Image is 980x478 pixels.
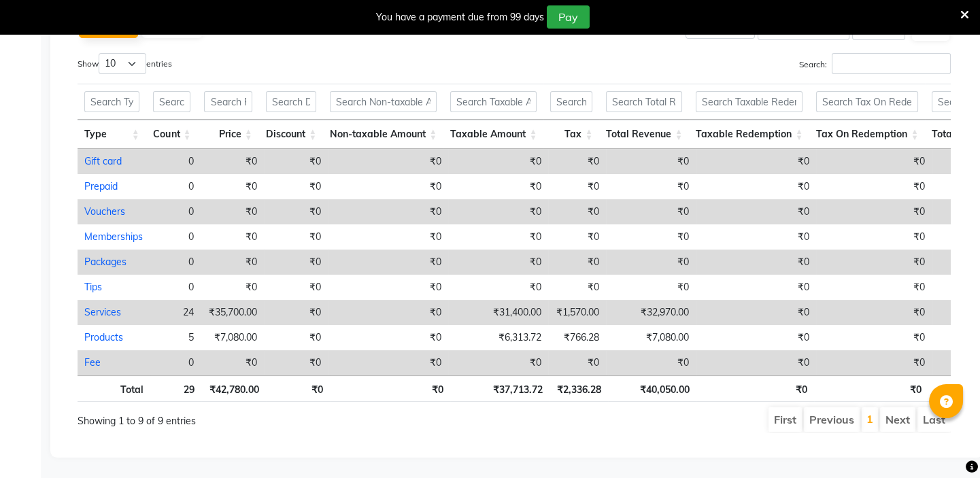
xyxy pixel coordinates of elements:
[689,120,809,149] th: Taxable Redemption: activate to sort column ascending
[866,412,873,426] a: 1
[84,281,102,293] a: Tips
[264,149,328,174] td: ₹0
[78,406,430,428] div: Showing 1 to 9 of 9 entries
[150,375,202,402] th: 29
[809,120,925,149] th: Tax On Redemption: activate to sort column ascending
[150,199,201,224] td: 0
[330,375,450,402] th: ₹0
[448,325,548,350] td: ₹6,313.72
[608,375,696,402] th: ₹40,050.00
[201,300,264,325] td: ₹35,700.00
[84,155,122,167] a: Gift card
[548,350,606,375] td: ₹0
[550,375,608,402] th: ₹2,336.28
[816,149,932,174] td: ₹0
[264,250,328,275] td: ₹0
[84,180,118,192] a: Prepaid
[606,300,696,325] td: ₹32,970.00
[84,91,139,112] input: Search Type
[78,53,172,74] label: Show entries
[264,300,328,325] td: ₹0
[153,91,191,112] input: Search Count
[816,275,932,300] td: ₹0
[443,120,543,149] th: Taxable Amount: activate to sort column ascending
[84,356,101,369] a: Fee
[201,224,264,250] td: ₹0
[328,275,448,300] td: ₹0
[606,250,696,275] td: ₹0
[696,224,816,250] td: ₹0
[606,174,696,199] td: ₹0
[328,174,448,199] td: ₹0
[450,91,537,112] input: Search Taxable Amount
[816,224,932,250] td: ₹0
[816,300,932,325] td: ₹0
[548,300,606,325] td: ₹1,570.00
[606,91,682,112] input: Search Total Revenue
[550,91,592,112] input: Search Tax
[696,300,816,325] td: ₹0
[264,275,328,300] td: ₹0
[448,149,548,174] td: ₹0
[84,306,121,318] a: Services
[799,53,951,74] label: Search:
[201,325,264,350] td: ₹7,080.00
[328,250,448,275] td: ₹0
[696,275,816,300] td: ₹0
[150,250,201,275] td: 0
[201,199,264,224] td: ₹0
[696,325,816,350] td: ₹0
[450,375,550,402] th: ₹37,713.72
[696,91,802,112] input: Search Taxable Redemption
[266,375,331,402] th: ₹0
[84,331,123,343] a: Products
[376,10,544,24] div: You have a payment due from 99 days
[548,325,606,350] td: ₹766.28
[201,149,264,174] td: ₹0
[259,120,324,149] th: Discount: activate to sort column ascending
[78,375,150,402] th: Total
[264,325,328,350] td: ₹0
[264,199,328,224] td: ₹0
[84,205,125,218] a: Vouchers
[448,350,548,375] td: ₹0
[150,350,201,375] td: 0
[816,325,932,350] td: ₹0
[548,174,606,199] td: ₹0
[448,224,548,250] td: ₹0
[548,149,606,174] td: ₹0
[548,224,606,250] td: ₹0
[696,350,816,375] td: ₹0
[328,149,448,174] td: ₹0
[814,375,928,402] th: ₹0
[448,275,548,300] td: ₹0
[150,224,201,250] td: 0
[84,231,143,243] a: Memberships
[816,350,932,375] td: ₹0
[606,224,696,250] td: ₹0
[606,275,696,300] td: ₹0
[606,325,696,350] td: ₹7,080.00
[150,325,201,350] td: 5
[448,300,548,325] td: ₹31,400.00
[323,120,443,149] th: Non-taxable Amount: activate to sort column ascending
[201,250,264,275] td: ₹0
[146,120,198,149] th: Count: activate to sort column ascending
[448,199,548,224] td: ₹0
[78,120,146,149] th: Type: activate to sort column ascending
[696,250,816,275] td: ₹0
[201,375,265,402] th: ₹42,780.00
[606,199,696,224] td: ₹0
[201,174,264,199] td: ₹0
[832,53,951,74] input: Search:
[328,325,448,350] td: ₹0
[696,149,816,174] td: ₹0
[328,224,448,250] td: ₹0
[448,250,548,275] td: ₹0
[99,53,146,74] select: Showentries
[150,174,201,199] td: 0
[150,300,201,325] td: 24
[150,275,201,300] td: 0
[696,199,816,224] td: ₹0
[328,199,448,224] td: ₹0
